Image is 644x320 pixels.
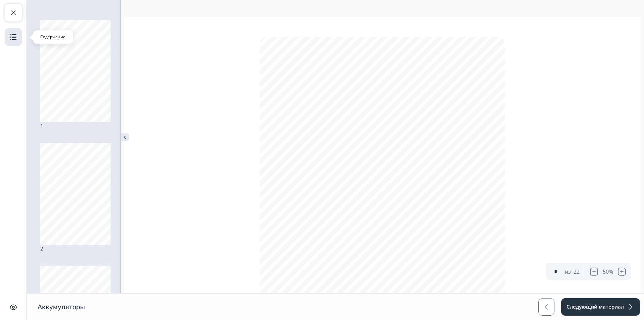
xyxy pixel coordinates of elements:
div: 2 [40,143,107,253]
div: из [565,268,571,276]
div: 50 % [603,268,613,276]
p: Содержание [37,34,69,40]
img: Скрыть интерфейс [9,303,17,311]
img: Содержание [9,33,17,41]
h1: Аккумуляторы [38,303,85,311]
div: 1 [40,20,107,130]
button: Следующий материал [561,298,640,316]
div: 22 [574,268,580,276]
img: close [121,133,129,141]
button: Содержание [5,28,22,46]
